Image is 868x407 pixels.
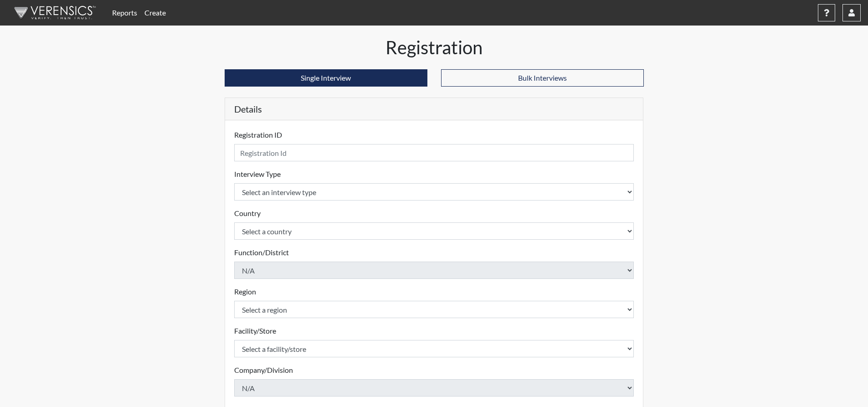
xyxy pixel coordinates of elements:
[141,4,169,22] a: Create
[234,247,289,258] label: Function/District
[234,208,261,219] label: Country
[234,365,293,376] label: Company/Division
[234,129,282,140] label: Registration ID
[225,69,427,87] button: Single Interview
[108,4,141,22] a: Reports
[234,144,634,161] input: Insert a Registration ID, which needs to be a unique alphanumeric value for each interviewee
[234,325,276,336] label: Facility/Store
[441,69,644,87] button: Bulk Interviews
[225,98,643,120] h5: Details
[234,169,281,180] label: Interview Type
[234,286,256,297] label: Region
[225,36,644,58] h1: Registration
